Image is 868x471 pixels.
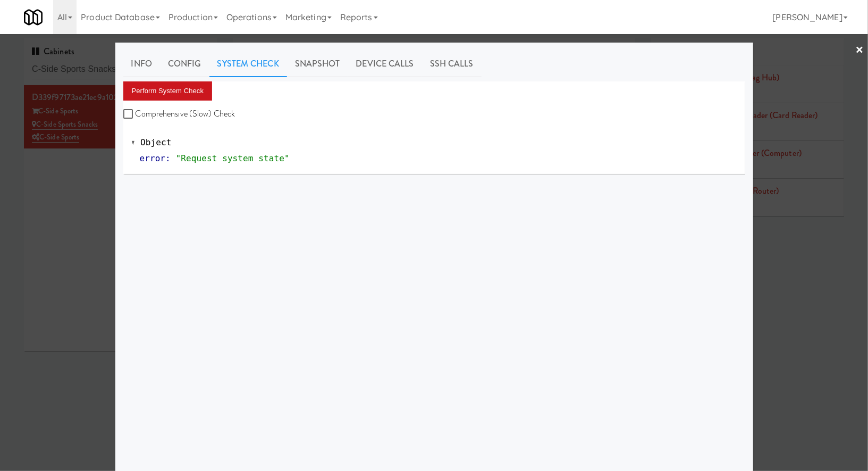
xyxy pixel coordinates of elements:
label: Comprehensive (Slow) Check [123,106,235,122]
a: Snapshot [287,51,348,77]
a: Info [123,51,160,77]
button: Perform System Check [123,81,213,101]
span: Object [140,137,171,147]
a: × [855,34,864,67]
a: System Check [209,51,287,77]
a: Device Calls [348,51,422,77]
img: Micromart [24,8,43,27]
span: error [140,153,166,163]
a: SSH Calls [422,51,482,77]
a: Config [160,51,209,77]
span: : [165,153,171,163]
span: "Request system state" [176,153,290,163]
input: Comprehensive (Slow) Check [123,110,136,119]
